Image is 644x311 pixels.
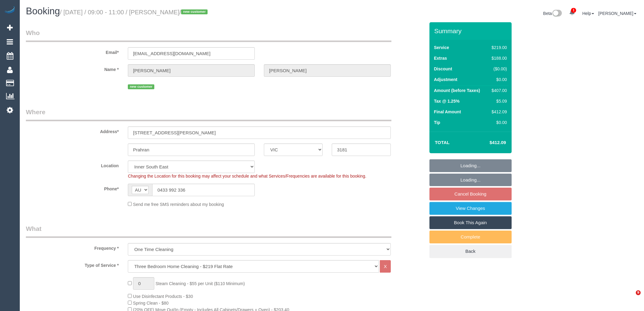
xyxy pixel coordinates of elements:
[26,6,60,16] span: Booking
[60,9,209,16] small: / [DATE] / 09:00 - 11:00 / [PERSON_NAME]
[434,76,457,83] label: Adjustment
[128,143,255,156] input: Suburb*
[471,140,506,145] h4: $412.09
[636,290,641,295] span: 9
[623,290,638,305] iframe: Intercom live chat
[434,98,460,104] label: Tax @ 1.25%
[429,202,512,215] a: View Changes
[543,11,562,16] a: Beta
[133,202,224,207] span: Send me free SMS reminders about my booking
[429,245,512,258] a: Back
[128,47,255,60] input: Email*
[26,28,391,42] legend: Who
[181,9,208,14] span: new customer
[434,27,509,34] h3: Summary
[598,11,636,16] a: [PERSON_NAME]
[435,140,450,145] strong: Total
[180,9,210,16] span: /
[26,224,391,238] legend: What
[152,184,255,196] input: Phone*
[26,108,391,121] legend: Where
[133,301,169,306] span: Spring Clean - $80
[21,243,123,251] label: Frequency *
[21,161,123,169] label: Location
[21,260,123,268] label: Type of Service *
[156,281,245,286] span: Steam Cleaning - $55 per Unit ($110 Minimum)
[489,55,507,61] div: $188.00
[21,64,123,72] label: Name *
[434,44,449,51] label: Service
[489,87,507,94] div: $407.00
[489,109,507,115] div: $412.09
[4,6,16,15] img: Automaid Logo
[21,126,123,135] label: Address*
[434,55,447,61] label: Extras
[128,64,255,77] input: First Name*
[429,216,512,229] a: Book This Again
[489,119,507,125] div: $0.00
[552,10,562,18] img: New interface
[434,119,440,125] label: Tip
[133,294,193,299] span: Use Disinfectant Products - $30
[434,87,480,94] label: Amount (before Taxes)
[332,143,390,156] input: Post Code*
[566,6,578,19] a: 1
[434,109,461,115] label: Final Amount
[489,76,507,83] div: $0.00
[434,66,452,72] label: Discount
[128,84,154,89] span: new customer
[264,64,391,77] input: Last Name*
[21,47,123,55] label: Email*
[128,174,366,178] span: Changing the Location for this booking may affect your schedule and what Services/Frequencies are...
[489,98,507,104] div: $5.09
[489,66,507,72] div: ($0.00)
[489,44,507,51] div: $219.00
[571,8,576,13] span: 1
[582,11,594,16] a: Help
[21,184,123,192] label: Phone*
